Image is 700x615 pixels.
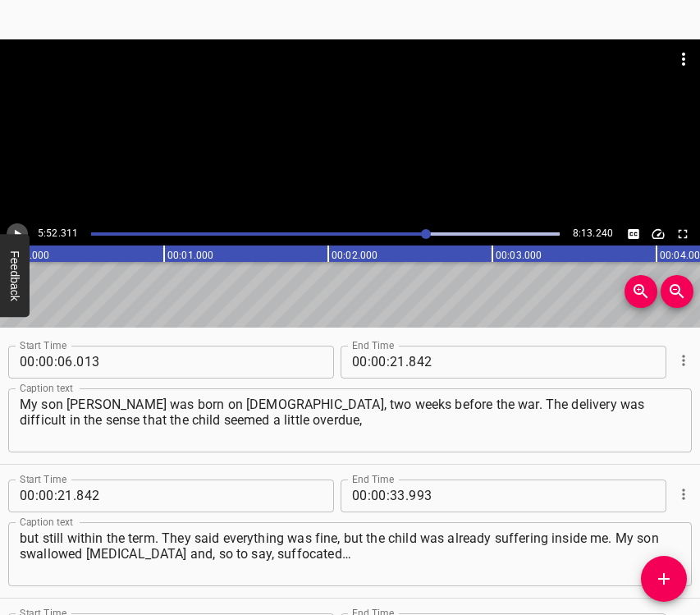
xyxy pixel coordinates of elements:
[673,484,694,505] button: Cue Options
[76,480,226,512] input: 842
[405,480,409,512] span: .
[91,232,560,236] div: Play progress
[623,223,644,245] button: Toggle captions
[368,346,371,379] span: :
[20,480,35,512] input: 00
[38,227,78,239] span: 5:52.311
[371,480,387,512] input: 00
[390,480,405,512] input: 33
[352,480,368,512] input: 00
[647,223,669,245] button: Change Playback Speed
[35,480,39,512] span: :
[54,346,57,379] span: :
[672,223,693,245] button: Toggle fullscreen
[387,480,390,512] span: :
[332,250,377,261] text: 00:02.000
[39,480,54,512] input: 00
[352,346,368,379] input: 00
[673,339,692,382] div: Cue Options
[573,227,613,239] span: 8:13.240
[390,346,405,379] input: 21
[20,397,680,443] textarea: My son [PERSON_NAME] was born on [DEMOGRAPHIC_DATA], two weeks before the war. The delivery was d...
[54,480,57,512] span: :
[661,275,693,308] button: Zoom Out
[57,346,73,379] input: 06
[167,250,213,261] text: 00:01.000
[409,346,559,379] input: 842
[73,480,76,512] span: .
[673,473,692,516] div: Cue Options
[20,530,680,577] textarea: but still within the term. They said everything was fine, but the child was already suffering ins...
[409,480,559,512] input: 993
[371,346,387,379] input: 00
[57,480,73,512] input: 21
[76,346,226,379] input: 013
[405,346,409,379] span: .
[368,480,371,512] span: :
[39,346,54,379] input: 00
[673,350,694,371] button: Cue Options
[496,250,542,261] text: 00:03.000
[20,346,35,379] input: 00
[625,275,657,308] button: Zoom In
[35,346,39,379] span: :
[387,346,390,379] span: :
[73,346,76,379] span: .
[7,223,28,245] button: Play/Pause
[641,556,687,602] button: Add Cue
